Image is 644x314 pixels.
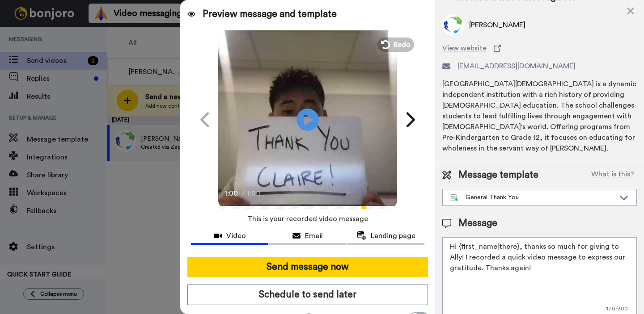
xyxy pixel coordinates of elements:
[13,19,165,48] div: message notification from Matt, 5d ago. Hi Peter, We're looking to spread the word about Bonjoro ...
[247,209,368,229] span: This is your recorded video message
[371,230,415,241] span: Landing page
[450,194,458,201] img: nextgen-template.svg
[442,79,637,154] div: [GEOGRAPHIC_DATA][DEMOGRAPHIC_DATA] is a dynamic independent institution with a rich history of p...
[39,25,154,34] p: Hi [PERSON_NAME], We're looking to spread the word about [PERSON_NAME] a bit further and we need ...
[247,188,263,199] span: 1:00
[20,27,34,41] img: Profile image for Matt
[225,188,240,199] span: 1:00
[39,34,154,42] p: Message from Matt, sent 5d ago
[458,168,538,182] span: Message template
[589,168,637,182] button: What is this?
[187,257,428,277] button: Send message now
[458,217,497,230] span: Message
[242,188,245,199] span: /
[226,230,246,241] span: Video
[450,193,615,202] div: General Thank You
[305,230,323,241] span: Email
[458,61,576,71] span: [EMAIL_ADDRESS][DOMAIN_NAME]
[187,285,428,305] button: Schedule to send later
